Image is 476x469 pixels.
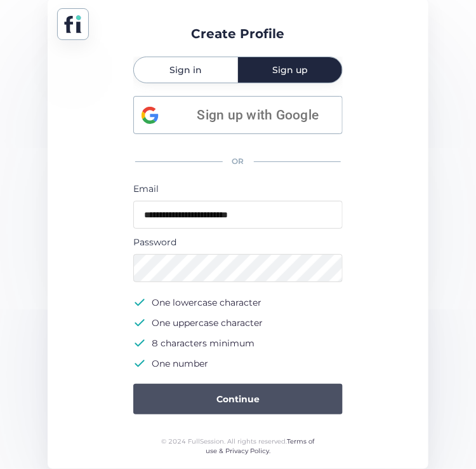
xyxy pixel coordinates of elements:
div: © 2024 FullSession. All rights reserved. [156,437,321,456]
div: 8 characters minimum [152,336,255,351]
span: Continue [216,392,260,406]
span: Sign in [170,65,202,74]
div: Password [133,235,343,249]
div: Email [133,182,343,196]
span: Sign up [272,65,308,74]
div: Create Profile [192,24,285,44]
div: One lowercase character [152,295,261,310]
div: OR [133,148,343,175]
button: Continue [133,384,343,414]
span: Sign up with Google [182,105,334,126]
div: One uppercase character [152,315,263,330]
div: One number [152,356,208,371]
a: Terms of use & Privacy Policy. [206,437,315,456]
